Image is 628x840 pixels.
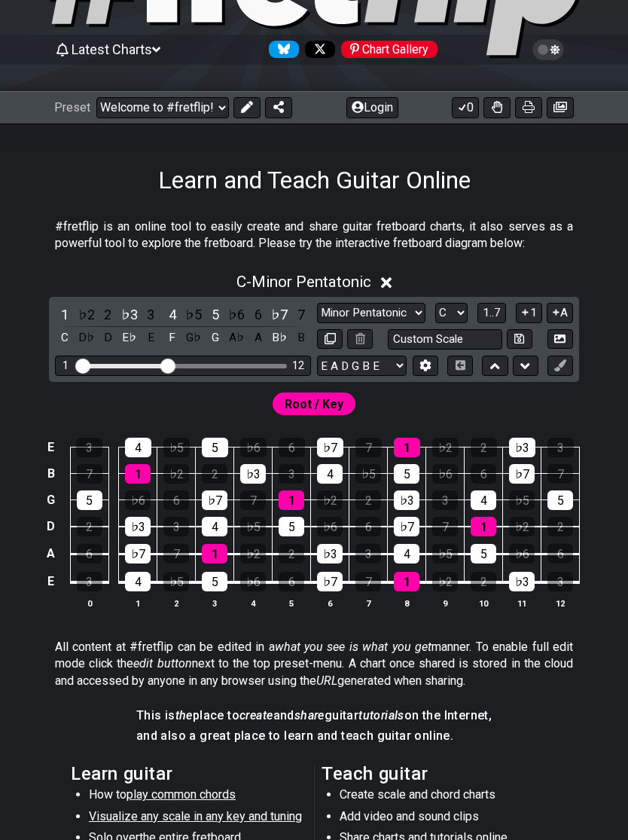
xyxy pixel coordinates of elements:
[279,438,305,457] div: 6
[483,97,511,118] button: Toggle Dexterity for all fretkits
[125,517,151,536] div: ♭3
[279,517,304,536] div: 5
[311,595,349,611] th: 6
[547,356,573,376] button: First click edit preset to enable marker editing
[227,304,246,325] div: toggle scale degree
[432,544,458,564] div: ♭5
[77,464,102,484] div: 7
[509,517,535,536] div: ♭2
[341,41,437,58] div: Chart Gallery
[163,304,182,325] div: toggle scale degree
[163,490,189,510] div: 6
[77,490,102,510] div: 5
[547,303,573,323] button: A
[317,572,343,591] div: ♭7
[509,490,535,510] div: ♭5
[347,329,373,350] button: Delete
[133,656,191,670] em: edit button
[120,328,139,348] div: toggle pitch class
[340,808,554,829] li: Add video and sound clips
[317,490,343,510] div: ♭2
[355,438,382,457] div: 7
[141,304,160,325] div: toggle scale degree
[77,517,102,536] div: 2
[55,639,573,689] p: All content at #fretflip can be edited in a manner. To enable full edit mode click the next to th...
[471,517,496,536] div: 1
[42,513,60,540] td: D
[202,517,227,536] div: 4
[127,787,236,802] span: play common chords
[355,464,381,484] div: ♭5
[163,517,189,536] div: 3
[184,328,203,348] div: toggle pitch class
[96,97,229,118] select: Preset
[509,438,535,457] div: ♭3
[240,464,266,484] div: ♭3
[471,438,497,457] div: 2
[432,517,458,536] div: 7
[471,572,496,591] div: 2
[240,544,266,564] div: ♭2
[547,464,573,484] div: 7
[240,438,267,457] div: ♭6
[547,438,574,457] div: 3
[432,490,458,510] div: 3
[42,487,60,513] td: G
[163,572,189,591] div: ♭5
[119,595,157,611] th: 1
[273,595,311,611] th: 5
[317,303,425,323] select: Scale
[233,97,261,118] button: Edit Preset
[471,490,496,510] div: 4
[163,438,190,457] div: ♭5
[513,356,538,376] button: Move down
[355,572,381,591] div: 7
[483,306,501,319] span: 1..7
[275,640,432,654] em: what you see is what you get
[482,356,508,376] button: Move up
[196,595,234,611] th: 3
[248,304,268,325] div: toggle scale degree
[89,809,302,823] span: Visualize any scale in any key and tuning
[77,544,102,564] div: 6
[317,544,343,564] div: ♭3
[509,464,535,484] div: ♭7
[394,490,419,510] div: ♭3
[62,359,69,372] div: 1
[346,97,398,118] button: Login
[547,97,574,118] button: Create image
[77,572,102,591] div: 3
[77,328,96,348] div: toggle pitch class
[291,328,311,348] div: toggle pitch class
[317,329,343,350] button: Copy
[541,595,580,611] th: 12
[239,708,273,722] em: create
[285,393,343,415] span: First enable full edit mode to edit
[394,544,419,564] div: 4
[163,464,189,484] div: ♭2
[316,674,337,688] em: URL
[515,97,542,118] button: Print
[471,544,496,564] div: 5
[55,328,75,348] div: toggle pitch class
[355,544,381,564] div: 3
[263,41,299,58] a: Follow #fretflip at Bluesky
[234,595,273,611] th: 4
[202,544,227,564] div: 1
[317,517,343,536] div: ♭6
[335,41,437,58] a: #fretflip at Pinterest
[240,572,266,591] div: ♭6
[70,595,108,611] th: 0
[547,517,573,536] div: 2
[279,490,304,510] div: 1
[157,595,196,611] th: 2
[292,359,304,372] div: 12
[42,567,60,596] td: E
[299,41,335,58] a: Follow #fretflip at X
[509,572,535,591] div: ♭3
[432,438,459,457] div: ♭2
[322,765,557,782] h2: Teach guitar
[120,304,139,325] div: toggle scale degree
[236,273,371,291] span: C - Minor Pentatonic
[358,708,404,722] em: tutorials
